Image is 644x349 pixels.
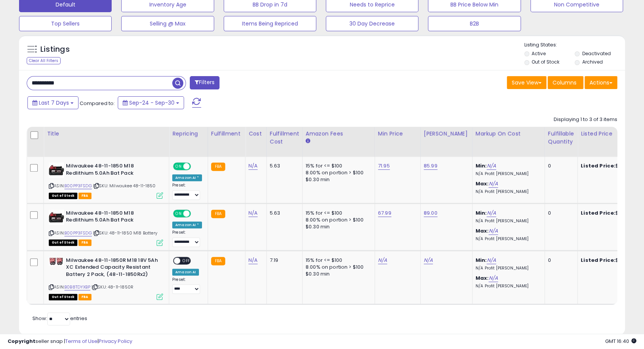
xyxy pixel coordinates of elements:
span: OFF [190,210,202,217]
span: Sep-24 - Sep-30 [129,99,175,107]
span: 2025-10-9 16:40 GMT [605,338,636,345]
img: 41CwtDS-HOL._SL40_.jpg [49,163,64,178]
span: All listings that are currently out of stock and unavailable for purchase on Amazon [49,294,77,300]
div: 0 [548,257,572,264]
div: Preset: [172,230,202,247]
button: Filters [190,76,219,89]
span: FBA [78,294,91,300]
div: $79.00 [581,210,644,217]
a: Privacy Policy [99,338,132,345]
a: N/A [248,209,258,217]
span: Last 7 Days [39,99,69,107]
div: 8.00% on portion > $100 [306,169,369,176]
span: ON [174,163,183,170]
button: 30 Day Decrease [326,16,418,31]
div: Amazon AI * [172,222,202,228]
button: Selling @ Max [121,16,214,31]
b: Max: [476,180,489,187]
a: N/A [487,209,496,217]
a: Terms of Use [65,338,98,345]
button: Save View [507,76,546,89]
div: $0.30 min [306,271,369,277]
a: N/A [487,257,496,264]
div: ASIN: [49,163,163,198]
div: Clear All Filters [27,57,61,64]
span: All listings that are currently out of stock and unavailable for purchase on Amazon [49,239,77,246]
span: | SKU: 48-11-1850 M18 Battery [93,230,157,236]
small: FBA [211,210,225,218]
h5: Listings [40,44,70,55]
div: Title [47,130,166,138]
div: Amazon Fees [306,130,372,138]
b: Milwaukee 48-11-1850 M18 Redlithium 5.0Ah Bat Pack [66,163,159,178]
p: N/A Profit [PERSON_NAME] [476,284,539,289]
a: N/A [378,257,387,264]
div: Fulfillment [211,130,242,138]
b: Listed Price: [581,257,615,264]
div: Displaying 1 to 3 of 3 items [554,116,617,123]
div: ASIN: [49,257,163,299]
img: 41CwtDS-HOL._SL40_.jpg [49,210,64,225]
div: 0 [548,163,572,169]
strong: Copyright [8,338,35,345]
div: 7.19 [270,257,296,264]
div: $0.30 min [306,176,369,183]
span: All listings that are currently out of stock and unavailable for purchase on Amazon [49,193,77,199]
a: N/A [489,274,498,282]
button: Top Sellers [19,16,112,31]
b: Listed Price: [581,162,615,169]
p: N/A Profit [PERSON_NAME] [476,189,539,194]
a: N/A [248,257,258,264]
div: $149.99 [581,257,644,264]
a: B0B8TDYXBP [64,284,90,290]
span: Columns [553,79,577,86]
b: Max: [476,274,489,282]
button: B2B [428,16,521,31]
span: | SKU: Milwaukee 48-11-1850 [93,183,156,189]
div: seller snap | | [8,338,132,345]
div: 5.63 [270,210,296,217]
div: [PERSON_NAME] [424,130,469,138]
b: Min: [476,162,487,169]
div: Fulfillment Cost [270,130,299,146]
p: N/A Profit [PERSON_NAME] [476,171,539,177]
a: N/A [489,180,498,188]
div: Preset: [172,277,202,294]
span: Show: entries [32,315,87,322]
b: Milwaukee 48-11-1850 M18 Redlithium 5.0Ah Bat Pack [66,210,159,226]
div: Cost [248,130,263,138]
label: Active [532,50,546,57]
label: Archived [582,59,603,65]
a: B00PP3FSDG [64,230,92,236]
div: 15% for <= $100 [306,163,369,169]
label: Deactivated [582,50,611,57]
button: Sep-24 - Sep-30 [118,96,184,109]
span: Compared to: [80,100,115,107]
small: FBA [211,257,225,265]
th: The percentage added to the cost of goods (COGS) that forms the calculator for Min & Max prices. [472,127,545,157]
a: B00PP3FSDG [64,183,92,189]
a: N/A [248,162,258,170]
div: Amazon AI [172,269,199,276]
button: Columns [548,76,583,89]
a: N/A [424,257,433,264]
span: OFF [180,257,192,264]
small: FBA [211,163,225,171]
div: 5.63 [270,163,296,169]
div: 15% for <= $100 [306,257,369,264]
div: Fulfillable Quantity [548,130,574,146]
a: 71.95 [378,162,390,170]
div: $0.30 min [306,223,369,230]
span: FBA [78,193,91,199]
p: N/A Profit [PERSON_NAME] [476,236,539,242]
b: Min: [476,257,487,264]
img: 41-guT0OGxL._SL40_.jpg [49,257,64,266]
b: Min: [476,209,487,217]
button: Actions [585,76,617,89]
p: Listing States: [524,41,625,49]
b: Listed Price: [581,209,615,217]
span: ON [174,210,183,217]
span: OFF [190,163,202,170]
a: 89.00 [424,209,437,217]
a: 67.99 [378,209,391,217]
